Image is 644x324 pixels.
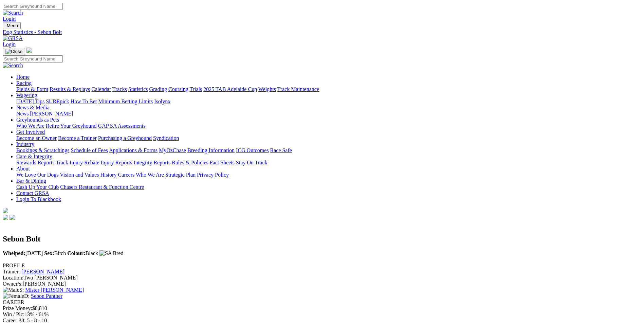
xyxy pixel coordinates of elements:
a: Become a Trainer [58,135,97,141]
a: Stewards Reports [16,160,54,165]
a: Mister [PERSON_NAME] [25,287,84,293]
a: Isolynx [154,98,170,104]
a: [PERSON_NAME] [30,111,73,116]
img: twitter.svg [10,215,15,220]
span: Career: [3,318,19,323]
div: 13% / 61% [3,311,641,318]
span: D: [3,293,30,299]
b: Whelped: [3,250,25,256]
a: Grading [149,86,167,92]
a: News & Media [16,105,50,110]
div: Greyhounds as Pets [16,123,641,129]
a: Bar & Dining [16,178,46,184]
a: Calendar [91,86,111,92]
img: facebook.svg [3,215,8,220]
a: ICG Outcomes [236,147,269,153]
a: Strategic Plan [165,172,196,178]
a: Login [3,16,16,22]
a: Stay On Track [236,160,267,165]
span: Win / Plc: [3,311,24,317]
div: 38; 5 - 8 - 10 [3,318,641,324]
b: Colour: [67,250,85,256]
a: Contact GRSA [16,190,49,196]
a: Privacy Policy [197,172,229,178]
div: $8,810 [3,305,641,311]
a: Sebon Panther [31,293,62,299]
a: History [100,172,116,178]
div: Bar & Dining [16,184,641,190]
a: Get Involved [16,129,45,135]
a: Coursing [168,86,188,92]
div: Wagering [16,98,641,105]
img: logo-grsa-white.png [3,208,8,213]
a: Become an Owner [16,135,57,141]
a: Syndication [153,135,179,141]
a: GAP SA Assessments [98,123,146,129]
a: Purchasing a Greyhound [98,135,152,141]
div: Dog Statistics - Sebon Bolt [3,29,641,35]
a: Tracks [112,86,127,92]
a: Chasers Restaurant & Function Centre [60,184,144,190]
a: Who We Are [136,172,164,178]
span: Location: [3,275,23,281]
a: MyOzChase [159,147,186,153]
a: Track Injury Rebate [56,160,99,165]
input: Search [3,3,63,10]
a: Bookings & Scratchings [16,147,69,153]
a: Fact Sheets [210,160,235,165]
a: Applications & Forms [109,147,158,153]
a: Greyhounds as Pets [16,117,59,123]
a: Schedule of Fees [71,147,108,153]
a: Racing [16,80,32,86]
a: Rules & Policies [172,160,208,165]
a: News [16,111,29,116]
div: Industry [16,147,641,154]
span: [DATE] [3,250,43,256]
span: Trainer: [3,269,20,274]
a: How To Bet [71,98,97,104]
a: Industry [16,141,34,147]
a: Careers [118,172,134,178]
input: Search [3,55,63,62]
a: Track Maintenance [277,86,319,92]
div: Get Involved [16,135,641,141]
a: Fields & Form [16,86,48,92]
a: Retire Your Greyhound [46,123,97,129]
span: Prize Money: [3,305,32,311]
a: [PERSON_NAME] [21,269,65,274]
button: Toggle navigation [3,22,21,29]
a: [DATE] Tips [16,98,44,104]
div: PROFILE [3,263,641,269]
div: CAREER [3,299,641,305]
button: Toggle navigation [3,48,25,55]
div: Racing [16,86,641,92]
span: S: [3,287,24,293]
img: Female [3,293,24,299]
a: SUREpick [46,98,69,104]
span: Owner/s: [3,281,23,287]
img: GRSA [3,35,23,41]
a: We Love Our Dogs [16,172,58,178]
a: Who We Are [16,123,44,129]
a: Weights [258,86,276,92]
a: Trials [189,86,202,92]
div: Two [PERSON_NAME] [3,275,641,281]
span: Bitch [44,250,66,256]
a: About [16,166,30,172]
img: Close [5,49,22,54]
a: Wagering [16,92,37,98]
a: Integrity Reports [133,160,170,165]
img: logo-grsa-white.png [26,48,32,53]
a: Injury Reports [100,160,132,165]
a: Minimum Betting Limits [98,98,153,104]
img: Search [3,62,23,69]
h2: Sebon Bolt [3,234,641,244]
a: Care & Integrity [16,154,52,159]
a: Cash Up Your Club [16,184,59,190]
a: Login To Blackbook [16,196,61,202]
img: Male [3,287,19,293]
div: News & Media [16,111,641,117]
b: Sex: [44,250,54,256]
a: Results & Replays [50,86,90,92]
a: Race Safe [270,147,292,153]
